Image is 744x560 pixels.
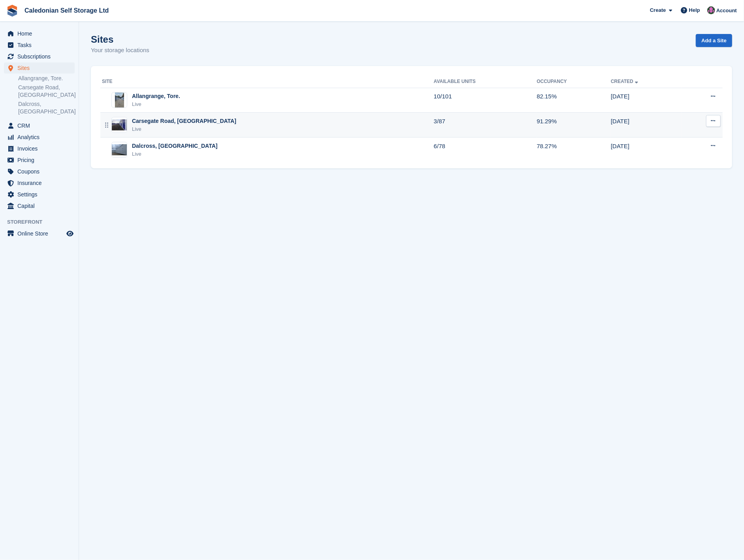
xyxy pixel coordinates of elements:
[132,142,218,150] div: Dalcross, [GEOGRAPHIC_DATA]
[18,100,75,115] a: Dalcross, [GEOGRAPHIC_DATA]
[4,155,75,166] a: menu
[537,113,611,138] td: 91.29%
[537,138,611,162] td: 78.27%
[4,132,75,143] a: menu
[611,113,682,138] td: [DATE]
[17,132,65,143] span: Analytics
[100,75,434,88] th: Site
[17,166,65,177] span: Coupons
[4,228,75,239] a: menu
[6,5,18,17] img: stora-icon-8386f47178a22dfd0bd8f6a31ec36ba5ce8667c1dd55bd0f319d3a0aa187defe.svg
[650,6,666,14] span: Create
[132,92,180,100] div: Allangrange, Tore.
[4,40,75,51] a: menu
[4,189,75,200] a: menu
[4,166,75,177] a: menu
[17,155,65,166] span: Pricing
[689,6,700,14] span: Help
[91,46,149,55] p: Your storage locations
[434,75,537,88] th: Available Units
[115,92,124,108] img: Image of Allangrange, Tore. site
[132,150,218,158] div: Live
[537,75,611,88] th: Occupancy
[4,200,75,211] a: menu
[17,40,65,51] span: Tasks
[112,119,127,131] img: Image of Carsegate Road, Inverness site
[716,7,737,15] span: Account
[17,62,65,74] span: Sites
[611,79,640,84] a: Created
[696,34,732,47] a: Add a Site
[17,189,65,200] span: Settings
[18,75,75,82] a: Allangrange, Tore.
[4,51,75,62] a: menu
[434,113,537,138] td: 3/87
[17,28,65,39] span: Home
[112,144,127,156] img: Image of Dalcross, Inverness site
[18,84,75,99] a: Carsegate Road, [GEOGRAPHIC_DATA]
[132,125,236,133] div: Live
[4,177,75,189] a: menu
[4,62,75,74] a: menu
[707,6,715,14] img: Lois Holling
[7,218,79,226] span: Storefront
[17,228,65,239] span: Online Store
[434,88,537,113] td: 10/101
[611,88,682,113] td: [DATE]
[17,143,65,154] span: Invoices
[132,117,236,125] div: Carsegate Road, [GEOGRAPHIC_DATA]
[4,28,75,39] a: menu
[65,229,75,238] a: Preview store
[4,120,75,131] a: menu
[17,177,65,189] span: Insurance
[434,138,537,162] td: 6/78
[17,200,65,211] span: Capital
[91,34,149,45] h1: Sites
[4,143,75,154] a: menu
[611,138,682,162] td: [DATE]
[17,120,65,131] span: CRM
[21,4,112,17] a: Caledonian Self Storage Ltd
[132,100,180,108] div: Live
[537,88,611,113] td: 82.15%
[17,51,65,62] span: Subscriptions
